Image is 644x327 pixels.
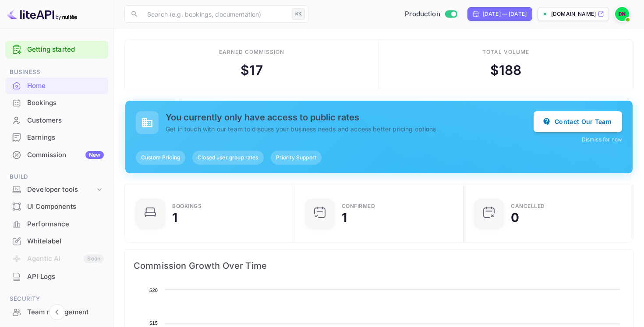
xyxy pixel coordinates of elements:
div: Developer tools [27,185,95,195]
a: Getting started [27,45,104,55]
text: $20 [149,288,158,293]
img: Dominic Newboult [615,7,629,21]
span: Commission Growth Over Time [134,259,624,273]
div: Bookings [27,98,104,108]
div: $ 17 [241,60,262,80]
a: API Logs [5,268,108,285]
button: Contact Our Team [534,111,622,132]
span: Business [5,67,108,77]
span: Closed user group rates [192,154,263,162]
div: Confirmed [342,204,375,209]
div: Performance [5,216,108,233]
div: Commission [27,150,104,160]
a: Team management [5,304,108,320]
div: ⌘K [292,8,305,20]
div: Team management [27,307,104,317]
div: 0 [511,211,519,224]
div: Home [27,81,104,91]
a: Earnings [5,129,108,145]
div: Bookings [172,204,202,209]
img: LiteAPI logo [7,7,77,21]
span: Priority Support [271,154,322,162]
div: Total volume [482,48,529,56]
div: API Logs [5,268,108,285]
a: Bookings [5,95,108,111]
a: Customers [5,112,108,128]
div: Customers [27,116,104,126]
span: Production [405,9,440,19]
div: Switch to Sandbox mode [401,9,460,19]
div: Developer tools [5,182,108,197]
span: Custom Pricing [136,154,185,162]
div: Home [5,77,108,95]
div: [DATE] — [DATE] [483,10,527,18]
div: UI Components [27,202,104,212]
a: Performance [5,216,108,232]
div: New [85,151,104,159]
div: Customers [5,112,108,129]
div: 1 [172,211,177,224]
button: Dismiss for now [582,136,622,144]
div: Earnings [5,129,108,146]
div: Earned commission [219,48,284,56]
input: Search (e.g. bookings, documentation) [142,5,288,23]
div: Getting started [5,41,108,59]
div: UI Components [5,198,108,215]
span: Build [5,172,108,182]
div: $ 188 [490,60,522,80]
a: UI Components [5,198,108,214]
button: Collapse navigation [49,304,65,320]
p: Get in touch with our team to discuss your business needs and access better pricing options [166,124,534,134]
div: Bookings [5,95,108,112]
div: API Logs [27,272,104,282]
div: 1 [342,211,347,224]
div: Whitelabel [27,236,104,246]
a: Home [5,77,108,94]
p: [DOMAIN_NAME] [551,10,596,18]
div: CANCELLED [511,204,545,209]
text: $15 [149,320,158,326]
h5: You currently only have access to public rates [166,112,534,123]
div: Whitelabel [5,233,108,250]
div: CommissionNew [5,147,108,164]
div: Team management [5,304,108,321]
div: Performance [27,219,104,229]
div: Earnings [27,133,104,143]
a: CommissionNew [5,147,108,163]
a: Whitelabel [5,233,108,249]
span: Security [5,294,108,304]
